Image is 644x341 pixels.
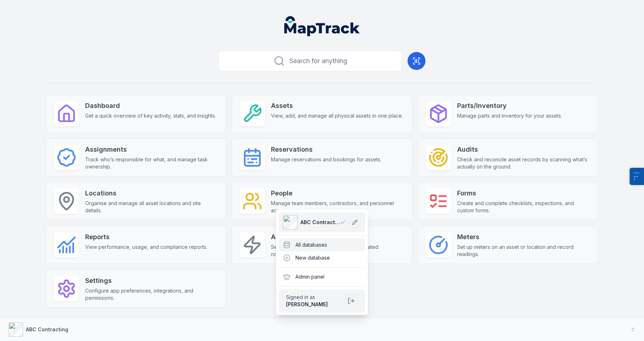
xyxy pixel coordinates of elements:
[286,301,328,307] strong: [PERSON_NAME]
[286,294,341,301] span: Signed in as
[276,209,368,315] div: ABC Contracting
[279,251,365,264] div: New database
[279,270,365,283] div: Admin panel
[300,219,340,226] span: ABC Contracting
[26,326,68,332] strong: ABC Contracting
[279,238,365,251] div: All databases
